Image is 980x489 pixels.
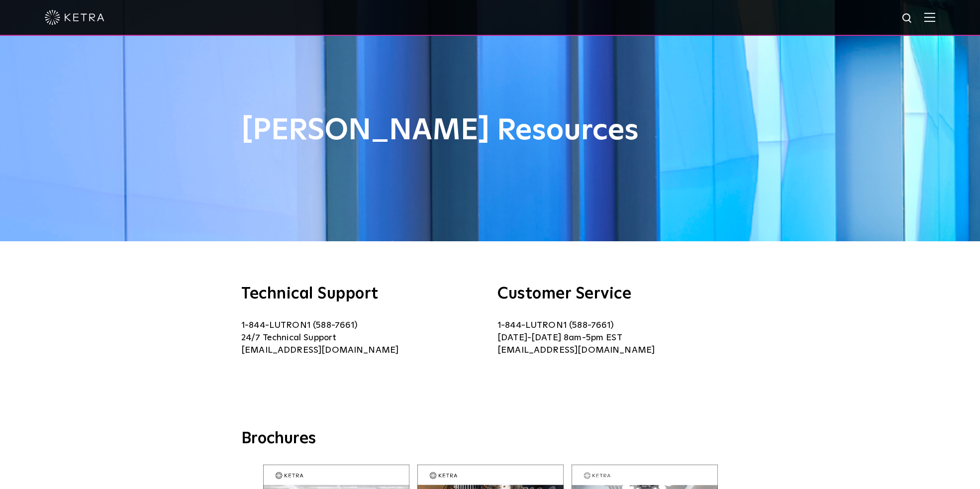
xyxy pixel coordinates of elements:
[241,114,739,147] h1: [PERSON_NAME] Resources
[497,286,739,302] h3: Customer Service
[497,319,739,357] p: 1-844-LUTRON1 (588-7661) [DATE]-[DATE] 8am-5pm EST [EMAIL_ADDRESS][DOMAIN_NAME]
[924,12,935,22] img: Hamburger%20Nav.svg
[241,429,739,450] h3: Brochures
[241,346,398,355] a: [EMAIL_ADDRESS][DOMAIN_NAME]
[241,319,483,357] p: 1-844-LUTRON1 (588-7661) 24/7 Technical Support
[241,286,483,302] h3: Technical Support
[901,12,914,25] img: search icon
[45,10,104,25] img: ketra-logo-2019-white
